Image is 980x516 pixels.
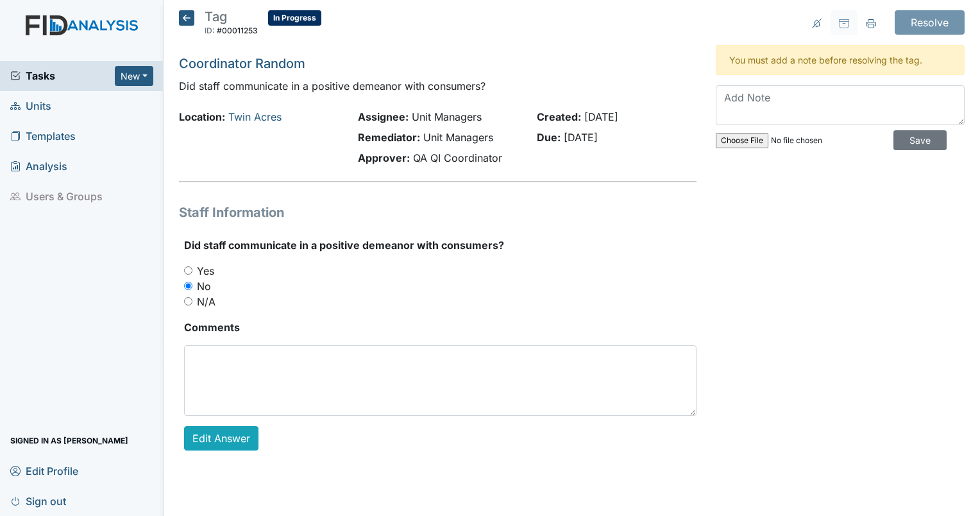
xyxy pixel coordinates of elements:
[10,157,67,176] span: Analysis
[197,294,215,309] label: N/A
[184,426,258,451] a: Edit Answer
[197,263,214,279] label: Yes
[179,78,697,94] p: Did staff communicate in a positive demeanor with consumers?
[412,110,482,123] span: Unit Managers
[423,131,493,144] span: Unit Managers
[10,431,128,451] span: Signed in as [PERSON_NAME]
[205,9,227,24] span: Tag
[179,203,697,222] h1: Staff Information
[564,131,598,144] span: [DATE]
[179,110,225,123] strong: Location:
[893,130,947,150] input: Save
[413,151,502,164] span: QA QI Coordinator
[217,26,258,35] span: #00011253
[184,237,504,253] label: Did staff communicate in a positive demeanor with consumers?
[10,126,76,146] span: Templates
[184,320,697,335] strong: Comments
[184,266,192,275] input: Yes
[895,10,965,35] input: Resolve
[584,110,618,123] span: [DATE]
[10,461,78,481] span: Edit Profile
[228,110,282,123] a: Twin Acres
[115,66,153,86] button: New
[179,56,305,71] a: Coordinator Random
[10,491,66,511] span: Sign out
[184,282,192,290] input: No
[10,96,51,116] span: Units
[205,26,215,35] span: ID:
[537,131,561,144] strong: Due:
[268,10,321,26] span: In Progress
[716,45,965,75] div: You must add a note before resolving the tag.
[358,151,410,164] strong: Approver:
[184,297,192,305] input: N/A
[358,131,420,144] strong: Remediator:
[537,110,581,123] strong: Created:
[197,279,211,294] label: No
[10,68,115,83] a: Tasks
[358,110,409,123] strong: Assignee:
